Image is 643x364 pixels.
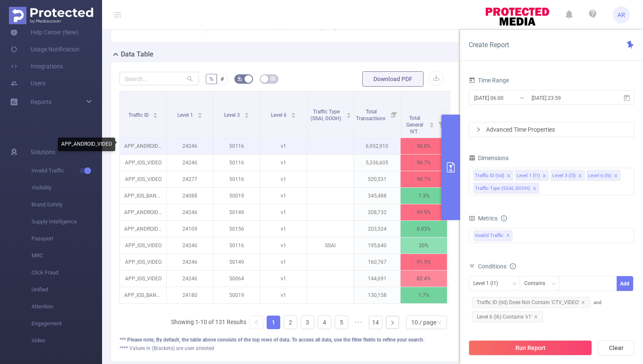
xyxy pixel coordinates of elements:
[213,188,260,204] p: 50019
[270,76,276,81] i: icon: table
[260,271,307,287] p: v1
[213,254,260,270] p: 50149
[430,124,434,127] i: icon: caret-down
[617,6,625,23] span: AR
[335,316,348,329] li: 5
[254,320,259,325] i: icon: left
[588,170,612,181] div: Level 6 (l6)
[197,111,202,114] i: icon: caret-up
[167,138,213,154] p: 24246
[475,183,530,194] div: Traffic Type (SSAI, DOOH)
[31,179,102,196] span: Visibility
[213,271,260,287] p: 50064
[260,287,307,303] p: v1
[401,287,447,303] p: 1.7%
[469,300,601,320] span: and
[401,237,447,254] p: 20%
[120,204,166,220] p: APP_ANDROID_VIDEO
[213,171,260,187] p: 50116
[213,221,260,237] p: 50156
[401,155,447,171] p: 96.7%
[476,127,481,132] i: icon: right
[356,109,387,121] span: Total Transactions
[335,316,348,329] a: 5
[478,263,516,270] span: Conditions
[430,121,434,124] i: icon: caret-up
[119,344,450,352] div: **** Values in (Brackets) are user attested
[121,49,154,59] h2: Data Table
[354,237,400,254] p: 195,640
[177,112,194,118] span: Level 1
[120,287,166,303] p: APP_IOS_BANNER
[401,271,447,287] p: 82.4%
[435,110,447,138] i: Filter menu
[447,221,494,237] p: 0.01%
[31,315,102,332] span: Engagement
[354,138,400,154] p: 6,952,910
[197,111,202,116] div: Sort
[542,174,546,179] i: icon: close
[10,41,80,58] a: Usage Notification
[354,254,400,270] p: 160,767
[473,183,539,194] li: Traffic Type (SSAI, DOOH)
[213,138,260,154] p: 50116
[581,300,585,305] i: icon: close
[213,287,260,303] p: 50019
[120,188,166,204] p: APP_IOS_BANNER
[244,111,249,116] div: Sort
[31,162,102,179] span: Invalid Traffic
[260,138,307,154] p: v1
[167,221,213,237] p: 24109
[401,188,447,204] p: 1.3%
[267,316,280,329] li: 1
[586,170,620,181] li: Level 6 (l6)
[267,316,280,329] a: 1
[307,237,353,254] p: SSAI
[271,112,288,118] span: Level 6
[260,155,307,171] p: v1
[347,111,351,114] i: icon: caret-up
[501,215,507,221] i: icon: info-circle
[369,316,382,329] a: 14
[167,254,213,270] p: 24246
[406,115,423,135] span: Total General IVT
[58,138,115,151] div: APP_ANDROID_VIDEO
[469,215,498,222] span: Metrics
[552,170,576,181] div: Level 3 (l3)
[469,340,592,356] button: Run Report
[213,204,260,220] p: 50149
[291,111,296,116] div: Sort
[354,171,400,187] p: 520,531
[472,311,543,322] span: Level 6 (l6) Contains 'v1'
[31,247,102,264] span: MRC
[120,171,166,187] p: APP_IOS_VIDEO
[362,71,424,87] button: Download PDF
[506,174,511,179] i: icon: close
[167,204,213,220] p: 24246
[284,316,297,329] li: 2
[153,111,158,116] div: Sort
[31,230,102,247] span: Passport
[213,237,260,254] p: 50116
[31,99,51,105] span: Reports
[388,91,400,138] i: Filter menu
[617,276,633,291] button: Add
[167,237,213,254] p: 24246
[401,171,447,187] p: 98.7%
[531,92,600,104] input: End date
[469,77,509,84] span: Time Range
[473,277,504,291] div: Level 1 (l1)
[473,230,512,241] span: Invalid Traffic
[469,41,509,49] span: Create Report
[534,315,538,319] i: icon: close
[213,155,260,171] p: 50116
[346,111,351,116] div: Sort
[260,171,307,187] p: v1
[31,298,102,315] span: Attention
[167,287,213,303] p: 24180
[167,171,213,187] p: 24277
[411,316,436,329] div: 10 / page
[167,155,213,171] p: 24246
[551,170,585,181] li: Level 3 (l3)
[401,254,447,270] p: 91.5%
